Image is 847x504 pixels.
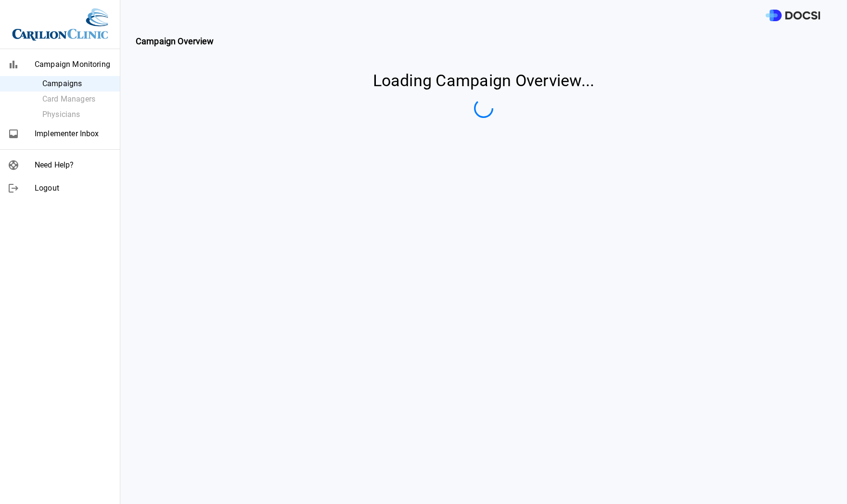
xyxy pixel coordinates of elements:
strong: Campaign Overview [136,36,214,46]
img: DOCSI Logo [766,10,820,22]
h4: Loading Campaign Overview... [373,71,595,91]
span: Need Help? [35,159,112,171]
span: Campaigns [42,78,112,90]
span: Logout [35,182,112,194]
img: Site Logo [12,8,108,41]
span: Campaign Monitoring [35,59,112,70]
span: Implementer Inbox [35,128,112,140]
